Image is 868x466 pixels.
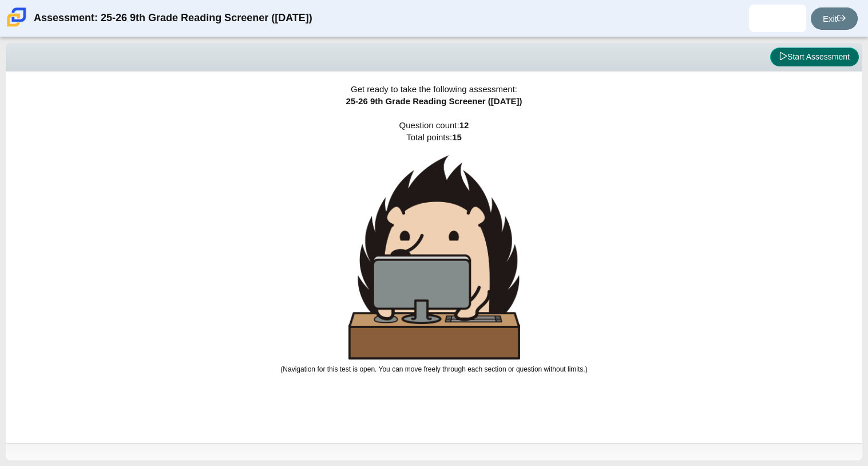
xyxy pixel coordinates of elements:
img: Carmen School of Science & Technology [5,5,29,29]
a: Exit [811,7,858,30]
span: 25-26 9th Grade Reading Screener ([DATE]) [346,96,522,106]
img: hedgehog-behind-computer-large.png [348,155,520,360]
a: Carmen School of Science & Technology [5,21,29,31]
span: Get ready to take the following assessment: [351,84,517,94]
button: Start Assessment [770,48,859,67]
b: 12 [459,120,469,130]
span: Question count: Total points: [280,120,587,373]
b: 15 [452,132,462,142]
small: (Navigation for this test is open. You can move freely through each section or question without l... [280,365,587,373]
div: Assessment: 25-26 9th Grade Reading Screener ([DATE]) [34,5,312,32]
img: tatiana.borgestorr.5vhCCr [768,9,787,27]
